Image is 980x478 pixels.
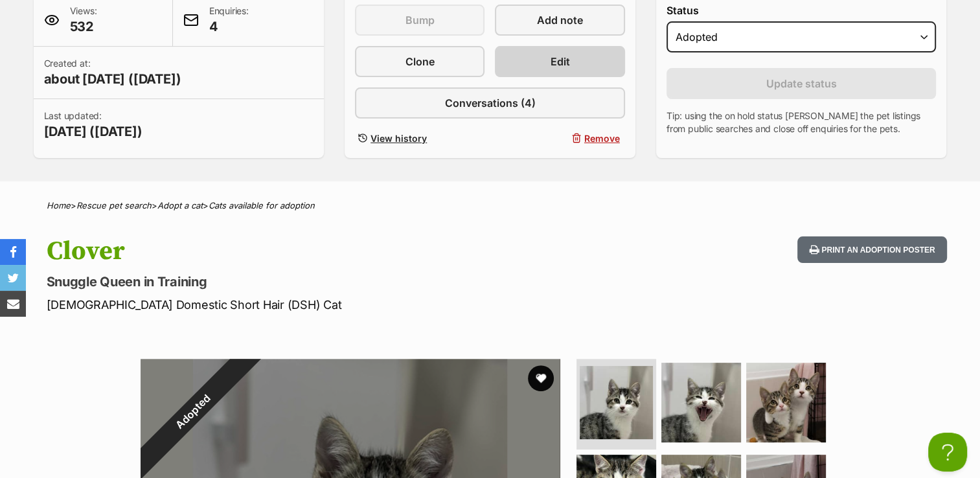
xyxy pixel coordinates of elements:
div: > > > [14,201,966,211]
a: Cats available for adoption [209,200,315,211]
span: [DATE] ([DATE]) [44,122,142,141]
a: Clone [355,46,484,77]
span: Update status [766,76,837,91]
span: Conversations (4) [444,95,535,111]
p: Views: [70,5,97,36]
p: Tip: using the on hold status [PERSON_NAME] the pet listings from public searches and close off e... [667,109,937,135]
label: Status [667,5,937,16]
button: Bump [355,5,484,36]
img: Photo of Clover [746,363,826,442]
span: 532 [70,17,97,36]
button: favourite [528,365,554,391]
p: Last updated: [44,109,142,141]
p: Snuggle Queen in Training [47,273,595,291]
span: 4 [209,17,249,36]
button: Update status [667,68,937,99]
span: Remove [584,131,620,145]
a: Adopt a cat [157,200,203,211]
button: Remove [495,129,624,148]
span: Edit [551,54,570,69]
img: Photo of Clover [661,363,741,442]
button: Print an adoption poster [797,236,946,263]
span: about [DATE] ([DATE]) [44,70,181,88]
span: Clone [405,54,435,69]
span: View history [370,131,427,145]
iframe: Help Scout Beacon - Open [928,433,967,472]
a: Add note [495,5,624,36]
img: Photo of Clover [580,366,653,439]
p: [DEMOGRAPHIC_DATA] Domestic Short Hair (DSH) Cat [47,296,595,313]
a: Home [47,200,71,211]
span: Bump [405,12,435,28]
h1: Clover [47,236,595,266]
a: View history [355,129,484,148]
p: Created at: [44,57,181,88]
a: Rescue pet search [76,200,152,211]
p: Enquiries: [209,5,249,36]
span: Add note [537,12,583,28]
a: Conversations (4) [355,87,625,119]
a: Edit [495,46,624,77]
